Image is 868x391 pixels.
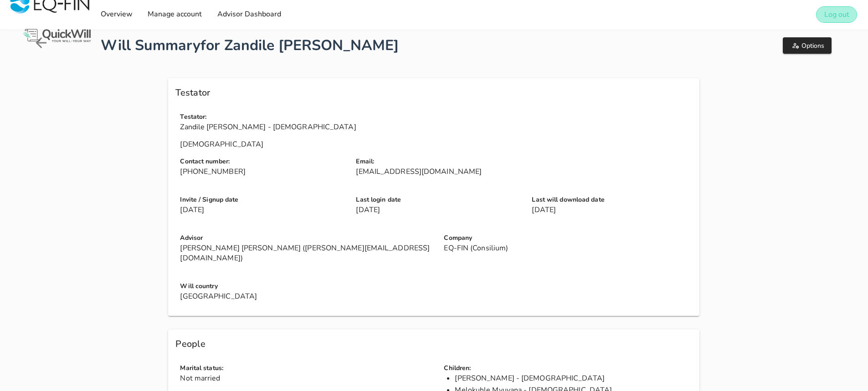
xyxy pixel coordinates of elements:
span: for Zandile [PERSON_NAME] [200,36,399,55]
h4: Email: [356,157,697,167]
button: Options [783,37,832,54]
h4: Children: [444,363,697,373]
h4: Company [444,233,697,243]
h4: Advisor [180,233,433,243]
p: [EMAIL_ADDRESS][DOMAIN_NAME] [356,167,697,177]
img: Logo [22,27,92,44]
li: [PERSON_NAME] - [DEMOGRAPHIC_DATA] [455,373,697,383]
p: Zandile [PERSON_NAME] - [DEMOGRAPHIC_DATA] [180,122,697,132]
a: Overview [97,5,135,24]
span: Options [790,41,824,50]
p: [DATE] [532,205,697,215]
span: Overview [100,9,132,19]
h4: Last will download date [532,195,697,205]
h4: Marital status: [180,363,433,373]
h4: Testator: [180,112,697,122]
h4: Last login date [356,195,521,205]
h4: Invite / Signup date [180,195,345,205]
h1: Will Summary [101,35,632,56]
button: Log out [816,6,857,23]
span: Manage account [147,9,202,19]
a: Manage account [144,5,205,24]
a: Advisor Dashboard [214,5,283,24]
p: [GEOGRAPHIC_DATA] [180,291,697,301]
p: [DATE] [356,205,521,215]
p: [PHONE_NUMBER] [180,167,345,177]
p: [DATE] [180,205,345,215]
span: Advisor Dashboard [216,9,281,19]
div: Testator [168,78,699,107]
p: [PERSON_NAME] [PERSON_NAME] ([PERSON_NAME][EMAIL_ADDRESS][DOMAIN_NAME]) [180,243,433,263]
div: People [168,330,699,359]
p: EQ-FIN (Consilium) [444,243,697,253]
h4: Will country [180,281,697,291]
p: Not married [180,373,433,383]
h4: Contact number: [180,157,345,167]
p: [DEMOGRAPHIC_DATA] [180,139,697,149]
span: Log out [824,10,849,20]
